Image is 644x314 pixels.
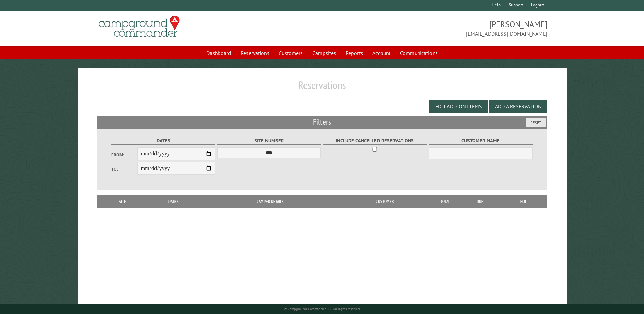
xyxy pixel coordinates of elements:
a: Reports [342,47,367,59]
label: Customer Name [429,137,532,145]
button: Add a Reservation [489,100,547,113]
h1: Reservations [97,78,547,97]
th: Total [431,195,459,208]
label: Site Number [217,137,321,145]
span: [PERSON_NAME] [EMAIL_ADDRESS][DOMAIN_NAME] [322,19,547,38]
label: To: [111,166,137,172]
a: Dashboard [202,47,235,59]
th: Site [100,195,144,208]
th: Dates [145,195,203,208]
label: From: [111,152,137,158]
th: Edit [501,195,547,208]
button: Edit Add-on Items [429,100,488,113]
label: Dates [111,137,215,145]
th: Camper Details [203,195,338,208]
a: Reservations [237,47,273,59]
button: Reset [526,118,546,127]
img: Campground Commander [97,13,182,40]
th: Customer [338,195,431,208]
a: Customers [275,47,307,59]
h2: Filters [97,116,547,128]
a: Campsites [308,47,340,59]
th: Due [459,195,501,208]
small: © Campground Commander LLC. All rights reserved. [284,307,361,311]
a: Account [368,47,394,59]
label: Include Cancelled Reservations [323,137,427,145]
a: Communications [396,47,442,59]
